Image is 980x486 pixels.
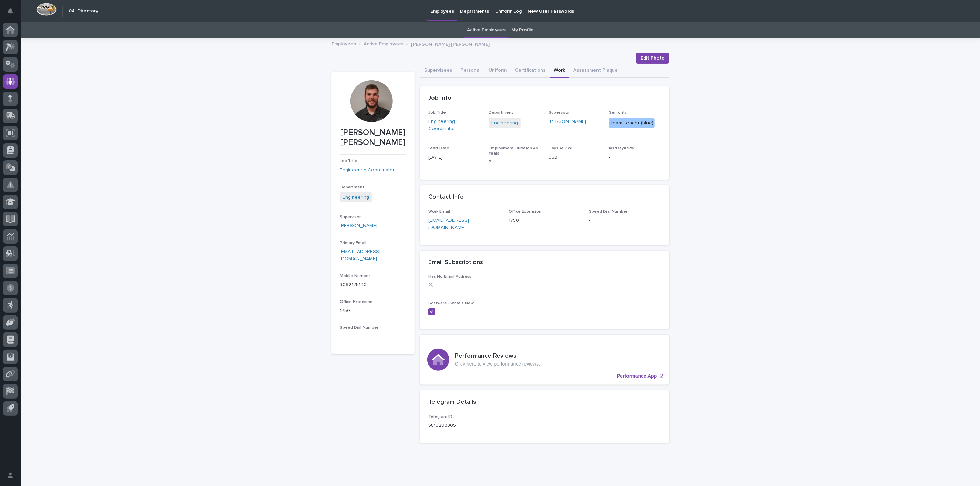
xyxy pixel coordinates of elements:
[428,110,446,115] span: Job Title
[340,333,406,340] p: -
[340,307,406,315] p: 1750
[511,64,550,78] button: Certifications
[428,301,474,305] span: Software - What's New
[340,241,366,245] span: Primary Email
[455,361,540,367] p: Click here to view performance reviews.
[549,118,586,125] a: [PERSON_NAME]
[411,40,490,47] p: [PERSON_NAME] [PERSON_NAME]
[589,210,627,214] span: Speed Dial Number
[340,185,364,189] span: Department
[609,110,627,115] span: Seniority
[428,275,471,279] span: Has No Email Address
[549,146,573,150] span: Days At PWI
[512,22,534,38] a: My Profile
[428,399,476,406] h2: Telegram Details
[343,194,369,201] a: Engineering
[69,8,98,14] h2: 04. Directory
[456,64,484,78] button: Personal
[549,154,601,161] p: 953
[420,335,669,385] a: Performance App
[340,222,377,230] a: [PERSON_NAME]
[609,118,655,128] div: Team Leader (blue)
[36,3,57,16] img: Workspace Logo
[340,159,357,163] span: Job Title
[428,415,452,419] span: Telegram ID
[509,217,581,224] p: 1750
[428,210,450,214] span: Work Email
[609,146,636,150] span: lastDayAtPWI
[491,119,518,127] a: Engineering
[340,215,361,219] span: Supervisor
[340,326,378,330] span: Speed Dial Number
[484,64,511,78] button: Uniform
[428,422,456,429] p: 5819293305
[589,217,661,224] p: -
[609,154,661,161] p: -
[340,128,406,148] p: [PERSON_NAME] [PERSON_NAME]
[340,282,367,287] a: 3092125140
[549,110,570,115] span: Supervisor
[509,210,541,214] span: Office Extension
[9,8,18,19] div: Notifications
[428,193,464,201] h2: Contact Info
[364,40,404,47] a: Active Employees
[340,167,395,174] a: Engineering Coordinator
[489,146,538,155] span: Employment Duration As Years
[428,146,449,150] span: Start Date
[3,4,18,19] button: Notifications
[340,249,380,261] a: [EMAIL_ADDRESS][DOMAIN_NAME]
[331,40,356,47] a: Employees
[428,118,480,133] a: Engineering Coordinator
[467,22,506,38] a: Active Employees
[455,352,540,360] h3: Performance Reviews
[340,300,372,304] span: Office Extension
[489,110,513,115] span: Department
[641,55,665,62] span: Edit Photo
[340,274,370,278] span: Mobile Number
[428,95,451,102] h2: Job Info
[617,373,657,379] p: Performance App
[569,64,622,78] button: Assessment Plaque
[428,259,483,266] h2: Email Subscriptions
[489,159,541,166] p: 2
[428,218,469,230] a: [EMAIL_ADDRESS][DOMAIN_NAME]
[428,154,480,161] p: [DATE]
[420,64,456,78] button: Supervisees
[550,64,569,78] button: Work
[636,53,669,64] button: Edit Photo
